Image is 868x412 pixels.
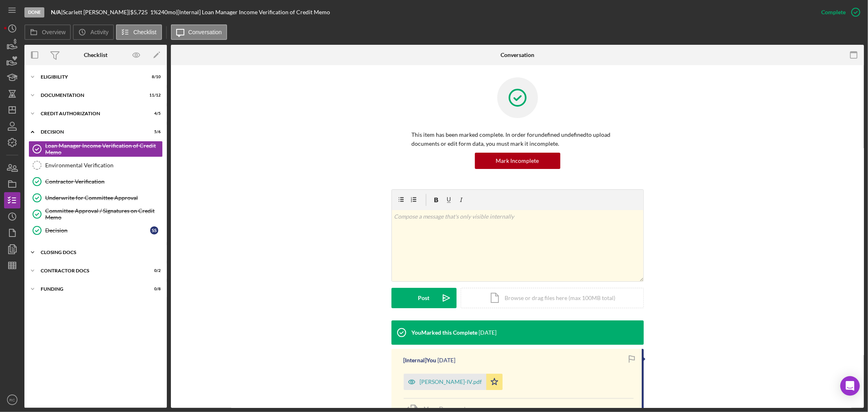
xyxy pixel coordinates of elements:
div: 8 / 10 [146,75,161,79]
p: This item has been marked complete. In order for undefined undefined to upload documents or edit ... [412,130,623,149]
label: Overview [42,29,66,35]
b: N/A [51,9,61,15]
time: 2025-08-25 14:03 [438,357,456,364]
div: 11 / 12 [146,93,161,98]
div: S S [150,226,158,234]
a: DecisionSS [28,222,163,239]
label: Conversation [188,29,222,35]
button: Checklist [116,24,162,40]
div: Environmental Verification [45,162,162,169]
button: Mark Incomplete [475,153,560,169]
div: Contractor Docs [41,268,140,273]
div: Loan Manager Income Verification of Credit Memo [45,142,162,156]
label: Checklist [133,29,157,35]
div: CLOSING DOCS [41,250,157,255]
div: Mark Incomplete [496,153,539,169]
a: Loan Manager Income Verification of Credit Memo [28,141,163,157]
div: Scarlett [PERSON_NAME] | [63,9,130,15]
div: 4 / 5 [146,111,161,116]
div: 0 / 8 [146,287,161,291]
div: 240 mo [158,9,176,15]
div: Decision [45,227,150,234]
div: 0 / 2 [146,268,161,273]
div: Conversation [501,52,534,58]
a: Committee Approval / Signatures on Credit Memo [28,206,163,222]
div: Underwrite for Committee Approval [45,195,162,201]
div: $5,725 [130,9,150,15]
div: | [Internal] Loan Manager Income Verification of Credit Memo [176,9,330,15]
div: Decision [41,129,140,134]
text: RC [9,398,15,402]
button: Overview [24,24,71,40]
button: Post [391,288,457,308]
div: [PERSON_NAME]-IV.pdf [420,379,482,385]
div: Done [24,7,44,18]
time: 2025-08-25 14:03 [479,329,497,336]
label: Activity [90,29,108,35]
div: Committee Approval / Signatures on Credit Memo [45,208,162,221]
div: 1 % [150,9,158,15]
button: [PERSON_NAME]-IV.pdf [404,374,503,390]
div: Eligibility [41,75,140,79]
a: Underwrite for Committee Approval [28,190,163,206]
div: Post [418,288,430,308]
div: Open Intercom Messenger [840,376,860,396]
div: You Marked this Complete [412,329,478,336]
div: 5 / 6 [146,129,161,134]
button: Activity [73,24,114,40]
div: Funding [41,287,140,291]
button: Conversation [171,24,227,40]
span: Move Documents [424,405,469,412]
button: Complete [813,4,864,20]
div: [Internal] You [404,357,437,364]
div: Contractor Verification [45,178,162,185]
div: Documentation [41,93,140,98]
div: Checklist [84,52,107,58]
div: CREDIT AUTHORIZATION [41,111,140,116]
div: | [51,9,63,15]
button: RC [4,392,20,408]
a: Contractor Verification [28,173,163,190]
a: Environmental Verification [28,157,163,173]
div: Complete [821,4,846,20]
